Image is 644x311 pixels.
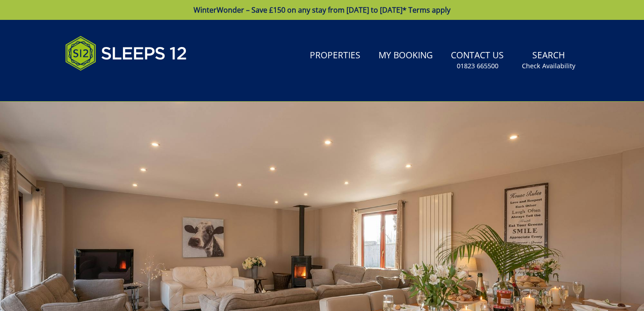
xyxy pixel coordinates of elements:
[522,61,575,71] small: Check Availability
[518,46,579,75] a: SearchCheck Availability
[447,46,507,75] a: Contact Us01823 665500
[61,81,156,89] iframe: Customer reviews powered by Trustpilot
[375,46,436,66] a: My Booking
[306,46,364,66] a: Properties
[65,31,187,76] img: Sleeps 12
[457,61,498,71] small: 01823 665500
